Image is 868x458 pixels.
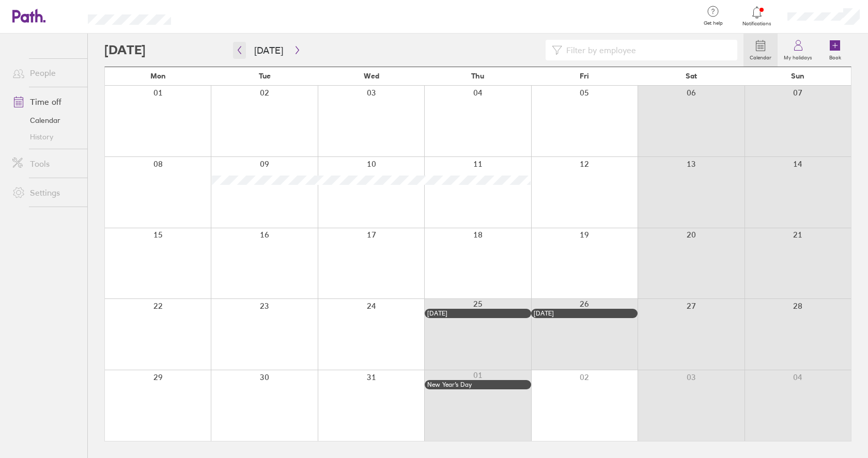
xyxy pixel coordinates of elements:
[686,72,697,80] span: Sat
[818,34,851,67] a: Book
[740,21,774,27] span: Notifications
[4,182,87,203] a: Settings
[562,40,731,60] input: Filter by employee
[4,62,87,83] a: People
[778,52,818,61] label: My holidays
[471,72,484,80] span: Thu
[150,72,166,80] span: Mon
[823,52,847,61] label: Book
[740,5,774,27] a: Notifications
[4,91,87,112] a: Time off
[696,20,730,26] span: Get help
[427,381,529,388] div: New Year’s Day
[778,34,818,67] a: My holidays
[246,42,291,59] button: [DATE]
[259,72,271,80] span: Tue
[743,34,778,67] a: Calendar
[743,52,778,61] label: Calendar
[580,72,589,80] span: Fri
[427,310,529,317] div: [DATE]
[4,129,87,145] a: History
[4,153,87,174] a: Tools
[791,72,804,80] span: Sun
[364,72,379,80] span: Wed
[534,310,635,317] div: [DATE]
[4,112,87,129] a: Calendar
